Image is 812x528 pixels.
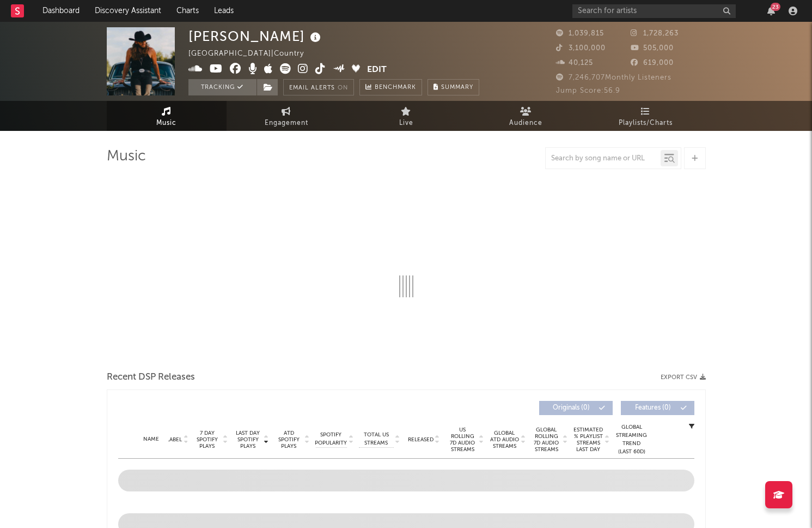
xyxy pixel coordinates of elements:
[556,74,671,81] span: 7,246,707 Monthly Listeners
[428,79,479,95] button: Summary
[556,87,620,94] span: Jump Score: 56.9
[156,117,176,130] span: Music
[188,47,316,61] div: [GEOGRAPHIC_DATA] | Country
[359,431,394,447] span: Total US Streams
[367,63,387,77] button: Edit
[628,405,678,411] span: Features ( 0 )
[227,101,346,131] a: Engagement
[532,427,561,453] span: Global Rolling 7D Audio Streams
[234,430,262,449] span: Last Day Spotify Plays
[359,79,422,95] a: Benchmark
[619,117,673,130] span: Playlists/Charts
[107,371,195,384] span: Recent DSP Releases
[441,85,473,91] span: Summary
[767,7,775,15] button: 23
[615,423,648,456] div: Global Streaming Trend (Last 60D)
[346,101,466,131] a: Live
[107,101,227,131] a: Music
[338,85,348,91] em: On
[167,436,182,443] span: Label
[193,430,222,449] span: 7 Day Spotify Plays
[315,431,347,447] span: Spotify Popularity
[490,430,520,449] span: Global ATD Audio Streams
[375,81,416,94] span: Benchmark
[572,4,736,18] input: Search for artists
[631,45,674,52] span: 505,000
[448,427,478,453] span: US Rolling 7D Audio Streams
[631,59,674,67] span: 619,000
[631,30,679,37] span: 1,728,263
[265,117,308,130] span: Engagement
[573,427,603,453] span: Estimated % Playlist Streams Last Day
[771,3,780,11] div: 23
[509,117,542,130] span: Audience
[140,435,163,443] div: Name
[546,154,661,163] input: Search by song name or URL
[408,436,434,443] span: Released
[556,45,606,52] span: 3,100,000
[283,79,354,95] button: Email AlertsOn
[661,374,706,381] button: Export CSV
[188,79,257,95] button: Tracking
[274,430,303,449] span: ATD Spotify Plays
[556,59,593,67] span: 40,125
[399,117,413,130] span: Live
[539,401,613,415] button: Originals(0)
[188,27,323,45] div: [PERSON_NAME]
[466,101,586,131] a: Audience
[556,30,604,37] span: 1,039,815
[621,401,694,415] button: Features(0)
[586,101,706,131] a: Playlists/Charts
[546,405,596,411] span: Originals ( 0 )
